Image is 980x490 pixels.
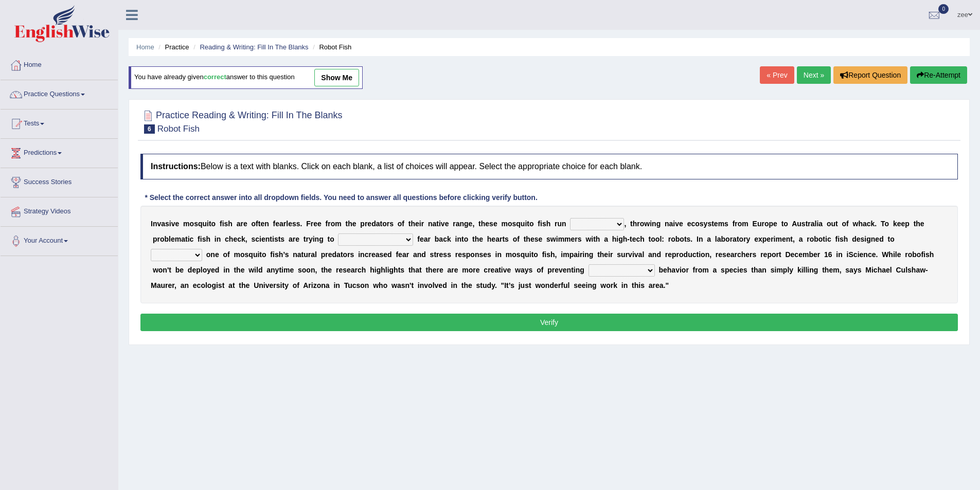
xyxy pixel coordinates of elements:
b: u [797,220,801,228]
b: c [636,235,640,243]
b: e [571,235,575,243]
b: s [274,235,278,243]
b: o [211,220,216,228]
b: i [207,220,209,228]
a: show me [314,69,359,86]
b: f [273,220,276,228]
b: c [225,235,229,243]
b: h [640,235,645,243]
b: i [188,235,190,243]
b: a [811,220,815,228]
b: s [296,220,300,228]
b: o [885,220,889,228]
b: f [538,220,540,228]
b: f [846,220,849,228]
b: o [464,235,469,243]
b: a [863,220,867,228]
b: c [443,235,447,243]
b: a [717,235,721,243]
b: f [402,220,404,228]
b: k [447,235,451,243]
b: r [808,220,810,228]
b: h [228,220,233,228]
b: i [616,235,618,243]
b: I [697,235,699,243]
b: h [596,235,600,243]
b: o [655,235,660,243]
li: Robot Fish [310,42,351,52]
b: m [558,235,564,243]
b: a [289,235,293,243]
b: t [527,220,529,228]
b: v [441,220,445,228]
b: i [215,235,217,243]
b: m [183,220,189,228]
b: o [508,220,512,228]
b: o [398,220,402,228]
b: d [371,220,376,228]
div: You have already given answer to this question [129,66,363,89]
b: n [428,220,433,228]
b: r [453,220,455,228]
b: o [695,220,700,228]
b: t [461,235,464,243]
b: , [624,220,626,228]
b: s [489,220,493,228]
b: t [408,220,411,228]
b: h [229,235,234,243]
b: r [428,235,431,243]
b: l [715,235,717,243]
b: n [699,235,703,243]
b: r [328,220,330,228]
b: o [738,220,742,228]
b: l [286,220,288,228]
b: h [633,220,637,228]
b: q [516,220,521,228]
b: i [439,220,441,228]
b: e [679,220,683,228]
b: n [459,220,464,228]
b: n [264,220,269,228]
b: r [311,220,313,228]
b: r [575,235,577,243]
b: b [435,235,439,243]
b: t [327,235,330,243]
b: e [288,220,292,228]
b: e [352,220,357,228]
b: b [675,235,680,243]
span: 6 [144,124,155,134]
b: o [827,220,831,228]
b: s [534,235,539,243]
b: - [627,235,630,243]
b: f [417,235,420,243]
b: i [222,220,224,228]
b: u [557,220,562,228]
b: o [190,220,194,228]
b: n [265,235,270,243]
b: s [512,220,516,228]
b: a [439,235,443,243]
b: i [455,235,457,243]
a: « Prev [760,66,794,84]
b: l [169,235,171,243]
b: i [272,235,274,243]
b: u [757,220,762,228]
b: e [261,235,265,243]
b: o [513,235,518,243]
b: o [842,220,847,228]
b: f [733,220,735,228]
b: a [161,220,165,228]
b: a [279,220,283,228]
b: e [897,220,901,228]
b: t [304,235,306,243]
b: t [346,220,348,228]
b: s [578,235,582,243]
b: m [564,235,571,243]
b: f [220,220,222,228]
b: e [773,220,777,228]
b: e [420,235,424,243]
b: t [258,220,261,228]
a: Tests [1,110,118,135]
b: o [783,220,788,228]
b: c [867,220,871,228]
